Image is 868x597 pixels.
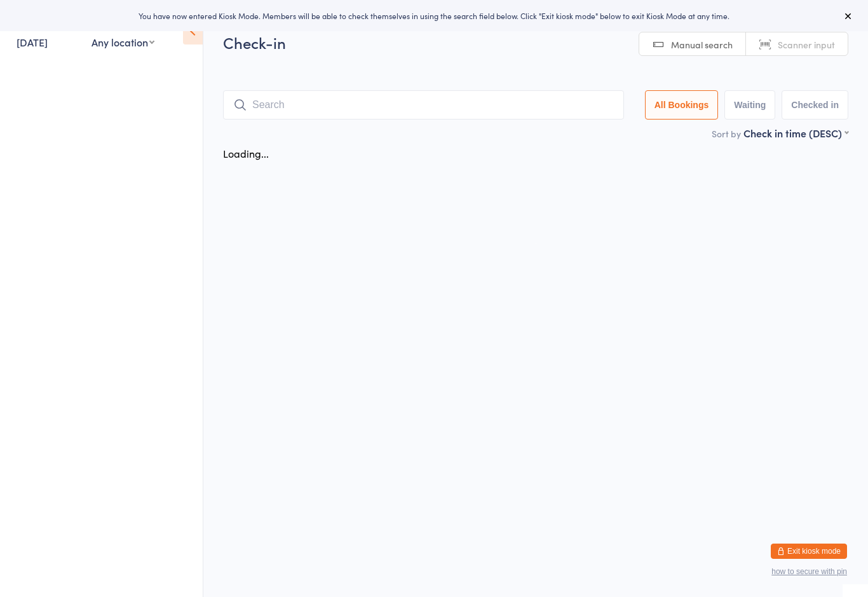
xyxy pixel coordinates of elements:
[20,10,848,21] div: You have now entered Kiosk Mode. Members will be able to check themselves in using the search fie...
[645,90,719,120] button: All Bookings
[782,90,848,120] button: Checked in
[671,38,733,51] span: Manual search
[223,90,624,120] input: Search
[17,35,48,49] a: [DATE]
[712,127,741,140] label: Sort by
[778,38,835,51] span: Scanner input
[724,90,775,120] button: Waiting
[223,32,848,53] h2: Check-in
[92,35,154,49] div: Any location
[771,544,847,559] button: Exit kiosk mode
[771,567,847,576] button: how to secure with pin
[223,146,269,160] div: Loading...
[743,126,848,140] div: Check in time (DESC)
